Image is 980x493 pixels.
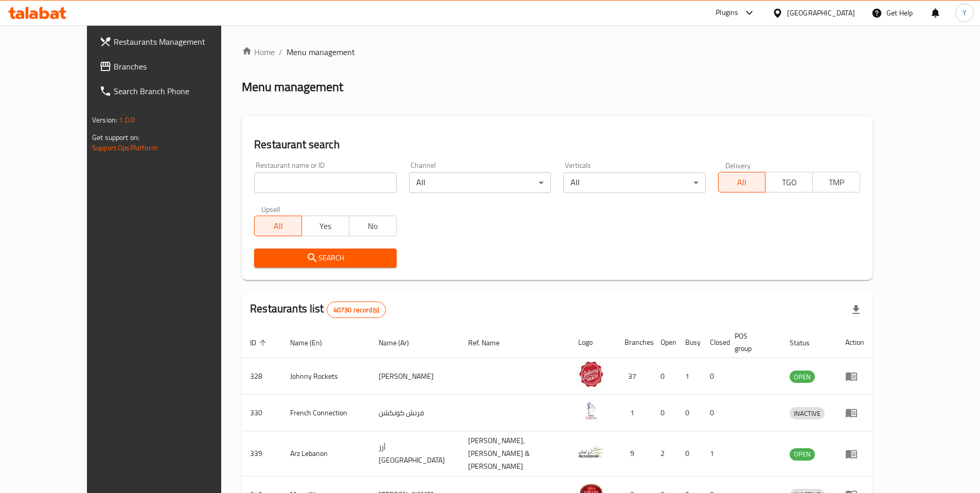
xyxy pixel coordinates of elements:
label: Upsell [261,205,280,213]
td: 0 [677,395,702,431]
nav: breadcrumb [242,46,872,58]
span: OPEN [790,371,815,383]
td: 37 [616,358,652,395]
span: 1.0.0 [119,113,135,127]
td: 330 [242,395,282,431]
span: Search Branch Phone [114,85,242,97]
h2: Restaurant search [254,137,860,152]
td: أرز [GEOGRAPHIC_DATA] [370,431,460,477]
span: Name (En) [290,337,335,349]
span: Y [963,7,967,19]
div: OPEN [790,448,815,461]
td: فرنش كونكشن [370,395,460,431]
td: [PERSON_NAME] [370,358,460,395]
input: Search for restaurant name or ID.. [254,172,396,193]
a: Branches [91,54,251,79]
td: 1 [677,358,702,395]
button: All [254,216,302,236]
div: Menu [845,370,864,382]
button: TMP [812,172,860,192]
button: No [349,216,397,236]
a: Search Branch Phone [91,79,251,103]
th: Closed [702,327,726,358]
span: No [353,219,393,234]
div: Menu [845,448,864,460]
span: Branches [114,60,242,73]
span: Yes [306,219,345,234]
td: Arz Lebanon [282,431,370,477]
li: / [279,46,282,58]
h2: Menu management [242,79,343,95]
span: Ref. Name [468,337,513,349]
th: Open [652,327,677,358]
span: OPEN [790,448,815,460]
a: Support.OpsPlatform [92,141,157,154]
th: Logo [570,327,616,358]
td: 9 [616,431,652,477]
div: [GEOGRAPHIC_DATA] [787,7,855,19]
span: ID [250,337,270,349]
td: [PERSON_NAME],[PERSON_NAME] & [PERSON_NAME] [460,431,571,477]
button: Search [254,249,396,268]
div: Plugins [716,7,738,19]
button: Yes [301,216,349,236]
div: Menu [845,407,864,419]
span: Status [790,337,823,349]
td: 0 [702,395,726,431]
button: TGO [765,172,813,192]
span: TGO [770,175,809,190]
span: Menu management [287,46,355,58]
img: French Connection [578,398,604,424]
span: TMP [817,175,856,190]
div: Export file [844,297,868,322]
th: Action [837,327,872,358]
h2: Restaurants list [250,301,386,318]
span: INACTIVE [790,408,825,419]
td: 0 [702,358,726,395]
a: Home [242,46,275,58]
span: Version: [92,113,117,127]
div: All [409,172,551,193]
span: All [723,175,762,190]
span: Get support on: [92,131,139,144]
img: Johnny Rockets [578,361,604,387]
div: Total records count [327,302,386,318]
th: Branches [616,327,652,358]
th: Busy [677,327,702,358]
a: Restaurants Management [91,29,251,54]
td: 339 [242,431,282,477]
div: All [563,172,705,193]
td: French Connection [282,395,370,431]
td: 328 [242,358,282,395]
span: Restaurants Management [114,36,242,48]
td: 0 [652,358,677,395]
td: 1 [702,431,726,477]
img: Arz Lebanon [578,439,604,465]
span: Search [262,252,388,265]
span: All [259,219,298,234]
span: 40730 record(s) [327,305,385,315]
td: 2 [652,431,677,477]
td: Johnny Rockets [282,358,370,395]
span: POS group [735,330,769,355]
td: 0 [677,431,702,477]
span: Name (Ar) [379,337,422,349]
td: 0 [652,395,677,431]
button: All [718,172,766,192]
div: OPEN [790,371,815,383]
label: Delivery [725,162,751,169]
td: 1 [616,395,652,431]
